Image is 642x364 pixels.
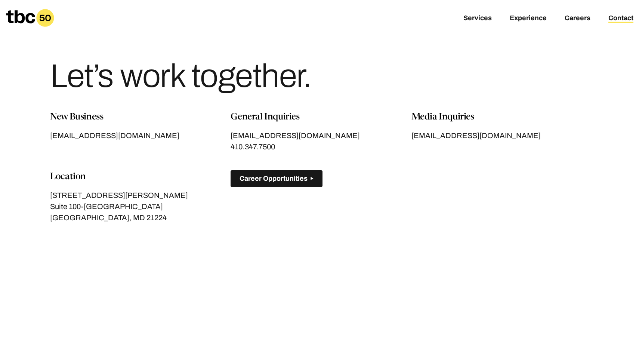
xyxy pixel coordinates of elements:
[50,130,231,141] a: [EMAIL_ADDRESS][DOMAIN_NAME]
[50,60,311,93] h1: Let’s work together.
[50,212,231,223] p: [GEOGRAPHIC_DATA], MD 21224
[231,130,411,141] a: [EMAIL_ADDRESS][DOMAIN_NAME]
[50,190,231,201] p: [STREET_ADDRESS][PERSON_NAME]
[231,143,275,152] span: 410.347.7500
[463,14,492,23] a: Services
[231,131,360,141] span: [EMAIL_ADDRESS][DOMAIN_NAME]
[411,130,592,141] a: [EMAIL_ADDRESS][DOMAIN_NAME]
[411,131,541,141] span: [EMAIL_ADDRESS][DOMAIN_NAME]
[50,111,231,124] p: New Business
[565,14,590,23] a: Careers
[411,111,592,124] p: Media Inquiries
[50,201,231,212] p: Suite 100-[GEOGRAPHIC_DATA]
[231,111,411,124] p: General Inquiries
[608,14,633,23] a: Contact
[231,141,275,152] a: 410.347.7500
[231,170,322,187] button: Career Opportunities
[6,9,54,27] a: Homepage
[240,175,308,183] span: Career Opportunities
[50,131,179,141] span: [EMAIL_ADDRESS][DOMAIN_NAME]
[50,170,231,184] p: Location
[510,14,547,23] a: Experience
